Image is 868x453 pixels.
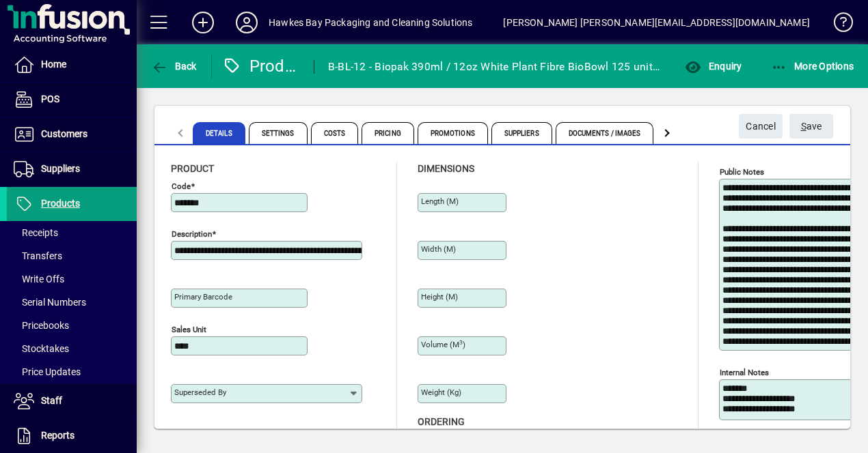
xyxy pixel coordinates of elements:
mat-label: Length (m) [421,196,459,206]
span: Reports [41,430,74,441]
span: Home [41,59,66,70]
span: Pricing [362,122,414,144]
mat-label: Height (m) [421,292,458,302]
span: Dimensions [418,163,474,174]
a: Write Offs [7,267,137,291]
span: Serial Numbers [14,297,86,308]
sup: 3 [459,339,463,346]
span: Ordering [418,416,465,427]
a: Suppliers [7,152,137,186]
span: Stocktakes [14,343,69,354]
button: Cancel [739,114,783,138]
mat-label: Description [172,229,212,239]
span: More Options [771,61,854,72]
a: Price Updates [7,360,137,383]
a: Pricebooks [7,314,137,337]
span: Settings [249,122,308,144]
span: Price Updates [14,366,81,377]
button: More Options [768,54,858,78]
span: Details [193,122,245,144]
a: Home [7,48,137,82]
div: B-BL-12 - Biopak 390ml / 12oz White Plant Fibre BioBowl 125 units per slve [328,56,660,78]
a: Customers [7,117,137,151]
a: Receipts [7,221,137,244]
button: Back [148,54,200,78]
mat-label: Volume (m ) [421,340,465,349]
span: Product [171,163,214,174]
span: Staff [41,395,62,406]
span: Pricebooks [14,320,69,331]
a: POS [7,83,137,117]
span: Customers [41,128,87,139]
span: S [801,121,806,132]
span: Back [151,61,197,72]
mat-label: Code [172,181,191,191]
a: Reports [7,419,137,453]
mat-label: Internal Notes [720,368,769,377]
a: Serial Numbers [7,291,137,314]
span: Receipts [14,227,58,238]
mat-label: Weight (Kg) [421,388,461,397]
div: [PERSON_NAME] [PERSON_NAME][EMAIL_ADDRESS][DOMAIN_NAME] [503,12,810,33]
a: Transfers [7,244,137,267]
div: Product [222,55,300,77]
span: Cancel [746,115,776,138]
mat-label: Width (m) [421,244,456,254]
span: Promotions [418,122,488,144]
span: ave [801,115,822,138]
a: Staff [7,384,137,418]
mat-label: Superseded by [174,388,226,397]
button: Profile [225,10,269,35]
mat-label: Primary barcode [174,292,232,302]
button: Enquiry [681,54,745,78]
span: Enquiry [685,61,742,72]
span: Transfers [14,250,62,261]
app-page-header-button: Back [137,54,212,78]
span: Documents / Images [556,122,654,144]
mat-label: Public Notes [720,167,764,177]
span: Products [41,198,80,209]
span: POS [41,93,59,104]
span: Suppliers [41,163,80,174]
span: Suppliers [491,122,552,144]
mat-label: Sales unit [172,325,206,334]
a: Knowledge Base [824,3,851,47]
a: Stocktakes [7,337,137,360]
span: Costs [311,122,359,144]
div: Hawkes Bay Packaging and Cleaning Solutions [269,12,473,33]
span: Write Offs [14,274,64,284]
button: Save [789,114,833,138]
button: Add [181,10,225,35]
